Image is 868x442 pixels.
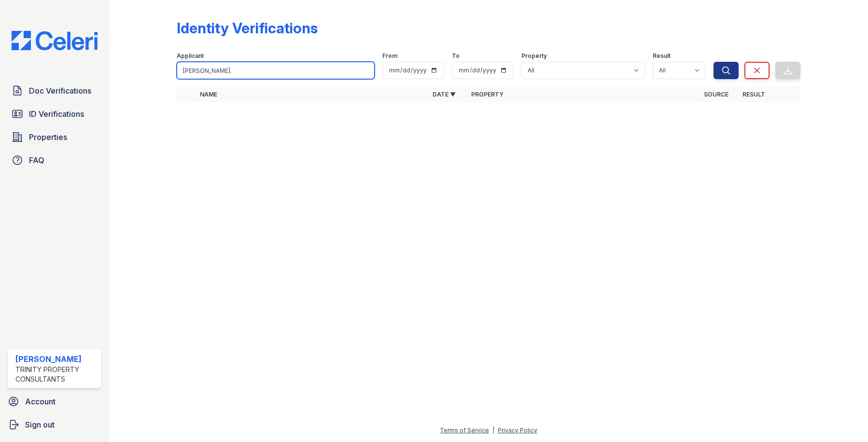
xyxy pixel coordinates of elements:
[25,419,55,430] span: Sign out
[452,52,460,60] label: To
[4,415,105,434] a: Sign out
[8,127,101,147] a: Properties
[433,91,456,98] a: Date ▼
[15,365,98,384] div: Trinity Property Consultants
[29,85,91,97] span: Doc Verifications
[521,52,547,60] label: Property
[177,62,375,79] input: Search by name or phone number
[498,427,537,434] a: Privacy Policy
[8,104,101,124] a: ID Verifications
[653,52,671,60] label: Result
[704,91,728,98] a: Source
[8,81,101,100] a: Doc Verifications
[8,151,101,170] a: FAQ
[15,353,98,365] div: [PERSON_NAME]
[492,427,494,434] div: |
[382,52,397,60] label: From
[25,396,56,407] span: Account
[440,427,489,434] a: Terms of Service
[29,131,67,143] span: Properties
[742,91,765,98] a: Result
[4,392,105,411] a: Account
[29,108,84,120] span: ID Verifications
[471,91,504,98] a: Property
[29,154,44,166] span: FAQ
[177,52,204,60] label: Applicant
[200,91,217,98] a: Name
[177,19,318,37] div: Identity Verifications
[4,31,105,50] img: CE_Logo_Blue-a8612792a0a2168367f1c8372b55b34899dd931a85d93a1a3d3e32e68fde9ad4.png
